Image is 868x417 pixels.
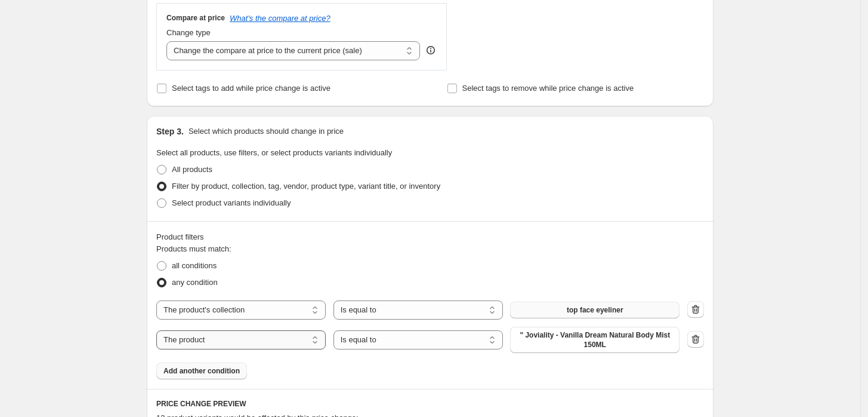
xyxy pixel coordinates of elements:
[156,363,247,379] button: Add another condition
[156,148,392,157] span: Select all products, use filters, or select products variants individually
[163,366,240,376] span: Add another condition
[510,327,679,353] button: " Joviality - Vanilla Dream Natural Body Mist 150ML
[230,14,330,23] button: What's the compare at price?
[189,125,344,137] p: Select which products should change in price
[156,231,704,243] div: Product filters
[172,84,330,93] span: Select tags to add while price change is active
[172,278,218,287] span: any condition
[517,330,672,349] span: " Joviality - Vanilla Dream Natural Body Mist 150ML
[156,244,231,253] span: Products must match:
[567,305,623,315] span: top face eyeliner
[462,84,634,93] span: Select tags to remove while price change is active
[425,44,437,56] div: help
[172,198,291,207] span: Select product variants individually
[172,261,217,270] span: all conditions
[172,182,440,191] span: Filter by product, collection, tag, vendor, product type, variant title, or inventory
[510,302,679,318] button: top face eyeliner
[172,165,212,174] span: All products
[156,125,184,137] h2: Step 3.
[166,13,225,23] h3: Compare at price
[166,28,211,37] span: Change type
[156,399,704,409] h6: PRICE CHANGE PREVIEW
